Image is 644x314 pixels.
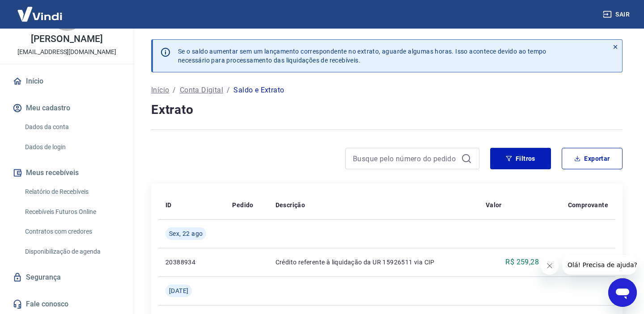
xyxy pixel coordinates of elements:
p: Pedido [232,201,253,209]
img: Vindi [11,0,69,28]
a: Fale conosco [11,294,123,314]
a: Dados de login [21,138,123,156]
p: R$ 259,28 [505,257,539,268]
button: Filtros [490,148,551,169]
p: Crédito referente à liquidação da UR 15926511 via CIP [275,258,471,267]
span: Sex, 22 ago [169,229,203,238]
a: Início [151,85,169,96]
a: Segurança [11,268,123,287]
iframe: Mensagem da empresa [562,255,637,275]
a: Contratos com credores [21,222,123,241]
p: Se o saldo aumentar sem um lançamento correspondente no extrato, aguarde algumas horas. Isso acon... [178,47,547,65]
input: Busque pelo número do pedido [353,152,458,165]
p: Descrição [275,201,305,209]
span: Olá! Precisa de ajuda? [5,6,75,13]
p: Comprovante [568,201,608,209]
a: Conta Digital [180,85,223,96]
a: Recebíveis Futuros Online [21,203,123,221]
iframe: Fechar mensagem [541,257,559,275]
p: [EMAIL_ADDRESS][DOMAIN_NAME] [17,47,116,57]
button: Meu cadastro [11,98,123,118]
p: Saldo e Extrato [233,85,284,96]
p: ID [165,201,172,209]
h4: Extrato [151,101,623,119]
p: Valor [486,201,502,209]
iframe: Botão para abrir a janela de mensagens [608,278,637,307]
a: Disponibilização de agenda [21,243,123,261]
a: Relatório de Recebíveis [21,183,123,201]
span: [DATE] [169,286,188,295]
p: / [227,85,230,96]
p: / [173,85,176,96]
button: Sair [601,6,633,23]
p: [PERSON_NAME] [31,34,102,44]
button: Exportar [562,148,623,169]
p: 20388934 [165,258,218,267]
a: Dados da conta [21,118,123,136]
a: Início [11,71,123,91]
button: Meus recebíveis [11,163,123,183]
